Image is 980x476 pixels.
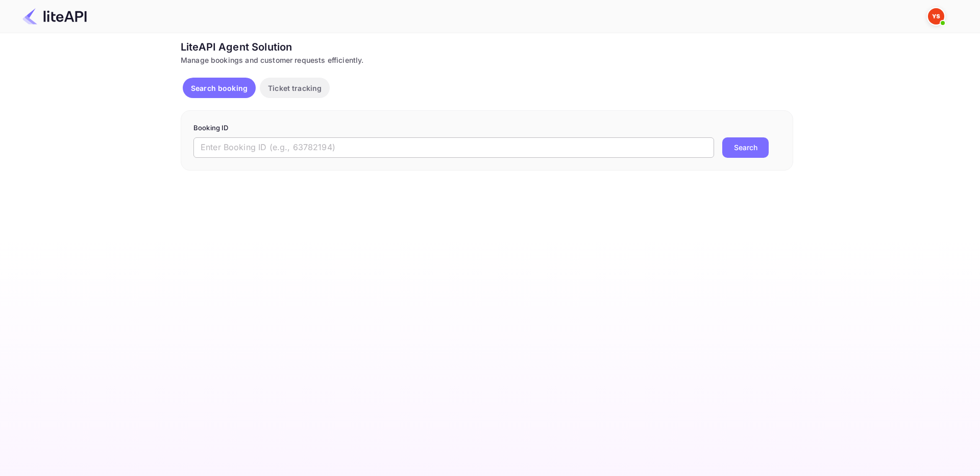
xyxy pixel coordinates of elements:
p: Booking ID [193,123,780,133]
div: LiteAPI Agent Solution [181,39,793,55]
p: Search booking [191,83,248,93]
img: Yandex Support [928,8,944,25]
p: Ticket tracking [268,83,322,93]
input: Enter Booking ID (e.g., 63782194) [193,137,714,158]
img: LiteAPI Logo [22,8,87,25]
button: Search [722,137,769,158]
div: Manage bookings and customer requests efficiently. [181,55,793,65]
